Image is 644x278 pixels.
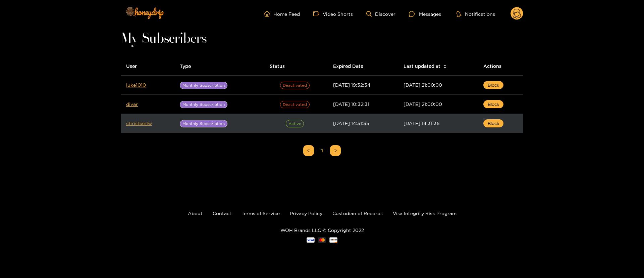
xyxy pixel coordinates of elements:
a: divar [126,102,138,107]
th: Status [264,57,327,76]
span: Deactivated [280,82,310,89]
a: Terms of Service [241,211,280,216]
span: left [307,149,311,153]
li: Next Page [330,145,341,156]
span: video-camera [313,11,323,17]
span: Deactivated [280,101,310,108]
span: caret-up [443,64,447,67]
span: home [264,11,273,17]
a: Home Feed [264,11,300,17]
span: Monthly Subscription [180,82,227,89]
span: Block [488,101,499,108]
span: Last updated at [404,63,440,70]
span: [DATE] 21:00:00 [404,82,442,87]
th: Type [174,57,264,76]
a: About [188,211,203,216]
span: [DATE] 14:31:35 [404,121,440,126]
a: Discover [366,11,395,17]
a: Video Shorts [313,11,353,17]
span: [DATE] 19:32:34 [333,82,370,87]
a: christianlw [126,121,152,126]
span: caret-down [443,66,447,70]
h1: My Subscribers [121,34,523,44]
span: Block [488,82,499,88]
span: [DATE] 14:31:35 [333,121,369,126]
span: Monthly Subscription [180,101,227,108]
th: Actions [478,57,524,76]
span: right [333,149,337,153]
span: Active [286,120,304,127]
a: luke1010 [126,82,146,87]
li: 1 [317,145,327,156]
li: Previous Page [303,145,314,156]
a: 1 [317,146,327,156]
button: Block [483,119,503,127]
th: User [121,57,174,76]
a: Privacy Policy [290,211,322,216]
button: right [330,145,341,156]
button: left [303,145,314,156]
th: Expired Date [328,57,398,76]
a: Custodian of Records [332,211,383,216]
button: Block [483,100,503,108]
div: Messages [409,10,441,18]
button: Block [483,81,503,89]
span: Block [488,120,499,127]
span: Monthly Subscription [180,120,227,127]
button: Notifications [454,10,497,17]
span: [DATE] 21:00:00 [404,102,442,107]
span: [DATE] 10:32:31 [333,102,369,107]
a: Visa Integrity Risk Program [393,211,457,216]
a: Contact [213,211,231,216]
